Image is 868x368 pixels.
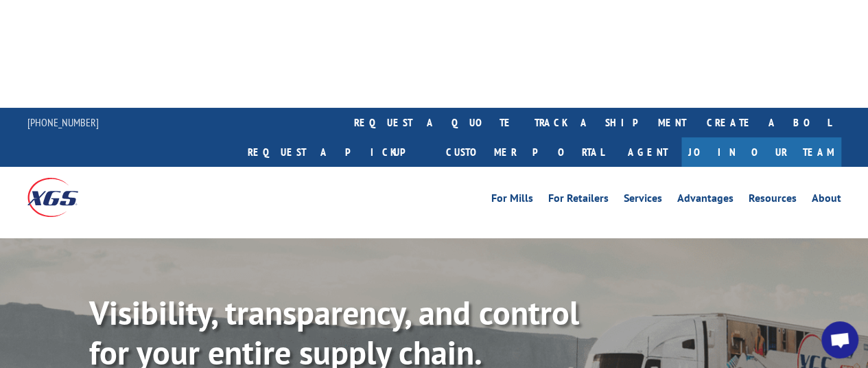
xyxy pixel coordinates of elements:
a: For Retailers [548,193,609,208]
div: Open chat [821,321,858,358]
a: track a shipment [524,108,696,137]
a: Resources [749,193,797,208]
a: Customer Portal [436,137,614,167]
a: [PHONE_NUMBER] [27,115,99,129]
a: request a quote [344,108,524,137]
a: About [812,193,841,208]
a: Advantages [677,193,734,208]
a: Agent [614,137,681,167]
a: Join Our Team [681,137,841,167]
a: For Mills [491,193,533,208]
a: Services [624,193,662,208]
a: Create a BOL [696,108,841,137]
a: Request a pickup [237,137,436,167]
